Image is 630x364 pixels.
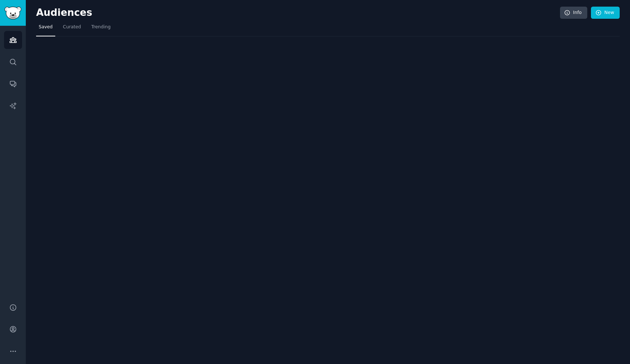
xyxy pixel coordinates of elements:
span: Saved [39,24,53,31]
a: Trending [89,21,113,36]
img: GummySearch logo [4,7,21,20]
a: New [591,7,620,19]
a: Saved [36,21,55,36]
span: Curated [63,24,81,31]
a: Curated [60,21,84,36]
h2: Audiences [36,7,560,19]
a: Info [560,7,587,19]
span: Trending [91,24,111,31]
